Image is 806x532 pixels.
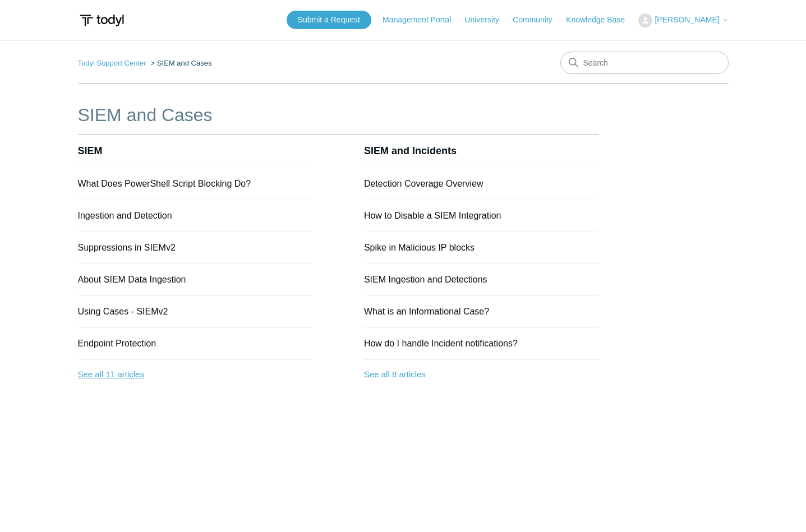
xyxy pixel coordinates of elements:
a: Using Cases - SIEMv2 [78,307,168,316]
a: SIEM Ingestion and Detections [364,275,487,284]
input: Search [560,52,729,74]
a: Spike in Malicious IP blocks [364,243,475,252]
li: SIEM and Cases [148,59,211,67]
span: [PERSON_NAME] [655,15,719,24]
a: Knowledge Base [566,14,636,26]
a: What Does PowerShell Script Blocking Do? [78,179,251,188]
a: Submit a Request [287,11,371,29]
a: Suppressions in SIEMv2 [78,243,176,252]
a: SIEM [78,145,103,156]
li: Todyl Support Center [78,59,149,67]
a: Detection Coverage Overview [364,179,483,188]
a: How to Disable a SIEM Integration [364,211,501,220]
a: Management Portal [383,14,462,26]
a: About SIEM Data Ingestion [78,275,186,284]
a: What is an Informational Case? [364,307,489,316]
img: Todyl Support Center Help Center home page [78,10,126,31]
a: See all 11 articles [78,360,312,390]
a: Todyl Support Center [78,59,146,67]
h1: SIEM and Cases [78,101,598,128]
a: Endpoint Protection [78,339,156,348]
a: SIEM and Incidents [364,145,457,156]
a: Ingestion and Detection [78,211,172,220]
button: [PERSON_NAME] [638,13,728,27]
a: How do I handle Incident notifications? [364,339,518,348]
a: Community [513,14,564,26]
a: See all 8 articles [364,360,598,390]
a: University [464,14,510,26]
